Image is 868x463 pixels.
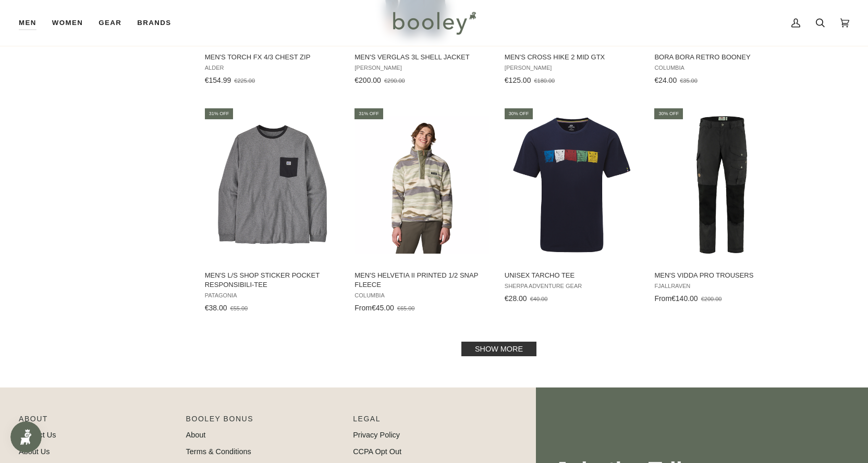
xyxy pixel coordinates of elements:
[205,271,340,290] span: Men's L/S Shop Sticker Pocket Responsibili-Tee
[19,414,176,430] p: Pipeline_Footer Main
[10,421,42,453] iframe: Button to open loyalty program pop-up
[680,78,698,84] span: €35.00
[205,108,234,119] div: 31% off
[505,108,533,119] div: 30% off
[671,294,698,303] span: €140.00
[203,107,341,316] a: Men's L/S Shop Sticker Pocket Responsibili-Tee
[461,342,536,356] a: Show more
[137,18,171,28] span: Brands
[205,292,340,299] span: Patagonia
[205,76,231,84] span: €154.99
[353,447,401,456] a: CCPA Opt Out
[505,271,640,280] span: Unisex Tarcho Tee
[384,78,405,84] span: €290.00
[505,283,640,290] span: Sherpa Adventure Gear
[372,304,394,312] span: €45.00
[388,8,480,38] img: Booley
[654,283,789,290] span: Fjallraven
[354,304,372,312] span: From
[534,78,555,84] span: €180.00
[397,305,415,311] span: €65.00
[353,107,491,316] a: Men's Helvetia II Printed 1/2 Snap Fleece
[505,294,527,303] span: €28.00
[205,53,340,62] span: Men's Torch FX 4/3 Chest Zip
[654,108,683,119] div: 30% off
[205,304,227,312] span: €38.00
[354,65,490,71] span: [PERSON_NAME]
[654,53,789,62] span: Bora Bora Retro Booney
[205,65,340,71] span: Alder
[503,116,641,254] img: Sherpa Adventure Gear Men's Tarcho Tee Rathee Blue - Booley Galway
[653,116,791,254] img: Fjallraven Men's Vidda Pro Trousers Dark Grey / Black - Booley Galway
[353,414,510,430] p: Pipeline_Footer Sub
[353,116,491,254] img: Columbia Men's Helvetia II Printed 1/2 Snap Fleece Safari Rouge Valley - Booley Galway
[186,431,206,439] a: About
[203,116,341,254] img: Patagonia L/S Shop Sticker Pocket Responsibili-Tee Gravel Heather - Booley Galway
[654,76,677,84] span: €24.00
[354,53,490,62] span: Men's Verglas 3L Shell Jacket
[701,296,722,302] span: €200.00
[354,108,383,119] div: 31% off
[653,107,791,307] a: Men's Vidda Pro Trousers
[230,305,248,311] span: €55.00
[186,414,343,430] p: Booley Bonus
[99,18,121,28] span: Gear
[505,65,640,71] span: [PERSON_NAME]
[530,296,548,302] span: €40.00
[505,76,531,84] span: €125.00
[654,294,671,303] span: From
[205,345,793,353] div: Pagination
[503,107,641,307] a: Unisex Tarcho Tee
[654,65,789,71] span: Columbia
[186,447,251,456] a: Terms & Conditions
[19,18,36,28] span: Men
[354,271,490,290] span: Men's Helvetia II Printed 1/2 Snap Fleece
[505,53,640,62] span: Men's Cross Hike 2 Mid GTX
[354,292,490,299] span: Columbia
[234,78,255,84] span: €225.00
[354,76,381,84] span: €200.00
[52,18,83,28] span: Women
[654,271,789,280] span: Men's Vidda Pro Trousers
[353,431,400,439] a: Privacy Policy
